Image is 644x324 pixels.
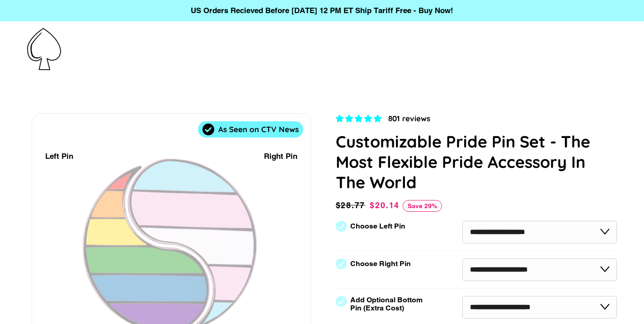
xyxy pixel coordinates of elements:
[350,296,426,312] label: Add Optional Bottom Pin (Extra Cost)
[27,28,61,70] img: Pin-Ace
[264,150,297,162] div: Right Pin
[388,114,430,123] span: 801 reviews
[403,200,442,212] span: Save 29%
[350,260,411,268] label: Choose Right Pin
[336,199,368,212] span: $28.77
[350,222,405,230] label: Choose Left Pin
[336,131,617,192] h1: Customizable Pride Pin Set - The Most Flexible Pride Accessory In The World
[370,200,400,210] span: $20.14
[336,114,384,123] span: 4.83 stars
